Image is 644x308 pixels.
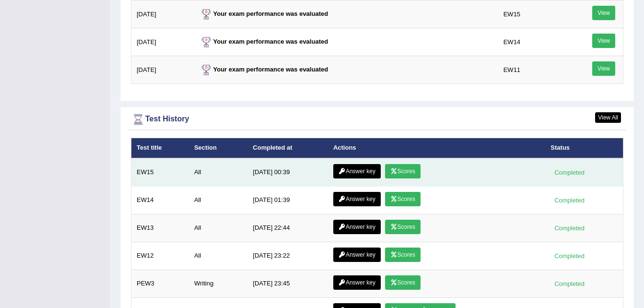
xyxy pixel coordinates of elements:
[333,248,381,262] a: Answer key
[592,61,615,76] a: View
[385,275,421,290] a: Scores
[247,242,328,270] td: [DATE] 23:22
[189,158,247,187] td: All
[247,270,328,297] td: [DATE] 23:45
[199,66,328,73] strong: Your exam performance was evaluated
[550,279,588,289] div: Completed
[385,248,421,262] a: Scores
[189,270,247,297] td: Writing
[131,28,194,56] td: [DATE]
[498,28,566,56] td: EW14
[333,275,381,290] a: Answer key
[550,195,588,205] div: Completed
[131,158,189,187] td: EW15
[328,138,545,158] th: Actions
[189,138,247,158] th: Section
[550,251,588,261] div: Completed
[247,138,328,158] th: Completed at
[498,56,566,84] td: EW11
[385,192,421,206] a: Scores
[131,138,189,158] th: Test title
[131,112,623,127] div: Test History
[333,220,381,234] a: Answer key
[131,242,189,270] td: EW12
[247,158,328,187] td: [DATE] 00:39
[595,112,621,123] a: View All
[131,270,189,297] td: PEW3
[247,186,328,214] td: [DATE] 01:39
[545,138,623,158] th: Status
[550,167,588,178] div: Completed
[189,214,247,242] td: All
[131,214,189,242] td: EW13
[592,6,615,20] a: View
[189,186,247,214] td: All
[131,56,194,84] td: [DATE]
[199,10,328,17] strong: Your exam performance was evaluated
[247,214,328,242] td: [DATE] 22:44
[550,223,588,233] div: Completed
[131,186,189,214] td: EW14
[592,34,615,48] a: View
[333,192,381,206] a: Answer key
[189,242,247,270] td: All
[333,164,381,178] a: Answer key
[199,38,328,45] strong: Your exam performance was evaluated
[385,164,421,178] a: Scores
[385,220,421,234] a: Scores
